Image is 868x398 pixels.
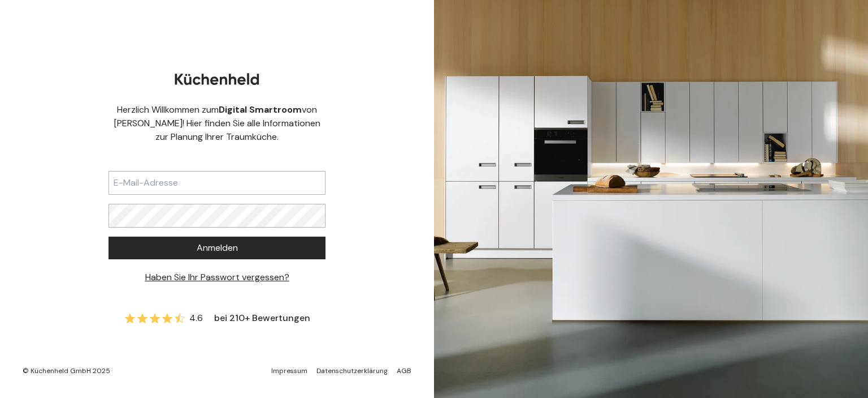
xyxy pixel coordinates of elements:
img: Kuechenheld logo [175,73,259,85]
a: Datenschutzerklärung [316,366,388,375]
a: Impressum [271,366,307,375]
span: bei 210+ Bewertungen [214,311,310,325]
div: © Küchenheld GmbH 2025 [23,366,110,375]
b: Digital Smartroom [219,104,302,115]
input: E-Mail-Adresse [108,171,325,195]
button: Anmelden [108,237,325,259]
div: Herzlich Willkommen zum von [PERSON_NAME]! Hier finden Sie alle Informationen zur Planung Ihrer T... [108,103,325,144]
a: Haben Sie Ihr Passwort vergessen? [145,271,289,283]
span: Anmelden [197,241,238,255]
span: 4.6 [189,311,203,325]
a: AGB [397,366,411,375]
